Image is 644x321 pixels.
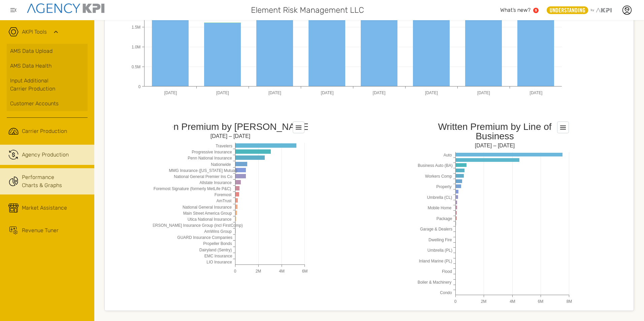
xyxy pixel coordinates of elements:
text: MMG Insurance ([US_STATE] Mutual) [169,168,237,173]
div: Market Assistance [22,204,67,212]
text: 0 [138,84,140,89]
text: [DATE] [425,91,438,95]
text: 8M [566,299,572,304]
text: Utica National Insurance [187,217,231,222]
text: Allstate Insurance [199,180,232,185]
a: AKPI Tools [22,28,47,36]
text: EMC Insurance [204,254,232,258]
text: [DATE] [216,91,229,95]
text: 1.5M [131,25,140,30]
text: [DATE] – [DATE] [210,133,250,139]
text: [DATE] [477,91,490,95]
text: Penn National Insurance [188,156,232,160]
tspan: Auto [443,153,452,157]
text: Dairyland (Sentry) [199,248,232,252]
text: Written Premium by [PERSON_NAME] [149,121,312,132]
text: AmWins Group [204,229,232,234]
text: National General Premier Ins Co [174,174,232,179]
tspan: Business Auto (BA) [418,163,452,168]
div: Customer Accounts [10,100,84,108]
text: 4M [510,299,515,304]
text: Progressive Insurance [192,150,232,154]
a: AMS Data Upload [7,44,88,59]
text: [DATE] – [DATE] [475,143,515,148]
a: Customer Accounts [7,96,88,111]
text: LIO Insurance [206,260,232,264]
tspan: Business [476,131,514,141]
div: Revenue Tuner [22,226,59,235]
text: Nationwide [211,162,231,167]
text: 5 [535,8,537,12]
text: 0.5M [131,65,140,69]
text: Propeller Bonds [203,241,232,246]
text: [DATE] [268,91,281,95]
text: [DATE] [164,91,177,95]
tspan: Written Premium by Line of [438,121,551,132]
tspan: Garage & Dealers [420,227,452,231]
text: [PERSON_NAME] Insurance Group (incl FirstComp) [149,223,243,228]
text: 2M [481,299,486,304]
text: National General Insurance [182,205,231,210]
img: agencykpi-logo-550x69-2d9e3fa8.png [27,3,104,13]
tspan: Package [436,216,452,221]
a: 5 [533,8,539,13]
text: 1.0M [131,45,140,49]
tspan: Workers Comp [425,174,452,179]
text: 4M [279,269,285,274]
tspan: Boiler & Machinery [417,280,451,285]
tspan: Inland Marine (PL) [419,259,452,263]
span: Carrier Production [22,127,67,135]
span: Element Risk Management LLC [251,4,364,16]
text: [DATE] [373,91,385,95]
span: AMS Data Health [10,62,52,70]
a: Input AdditionalCarrier Production [7,73,88,96]
tspan: Property [436,184,451,189]
tspan: Dwelling Fire [428,238,452,242]
tspan: Umbrella (CL) [427,195,452,200]
text: 2M [255,269,261,274]
tspan: Mobile Home [427,206,451,210]
text: 0 [234,269,236,274]
text: [DATE] [529,91,542,95]
text: 0 [454,299,456,304]
text: 6M [538,299,543,304]
text: Main Street America Group [183,211,232,216]
text: Travelers [216,144,232,148]
div: Agency Production [22,151,69,159]
text: [DATE] [321,91,333,95]
tspan: Umbrella (PL) [427,248,452,253]
text: GUARD Insurance Companies [177,235,232,240]
a: AMS Data Health [7,59,88,73]
tspan: Foremost Signature (formerly MetLife P&C) [153,186,231,191]
tspan: Flood [442,269,452,274]
text: Foremost [214,192,231,197]
tspan: Condo [440,290,452,295]
span: What’s new? [500,7,530,13]
text: AmTrust [216,199,232,203]
text: 6M [302,269,308,274]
